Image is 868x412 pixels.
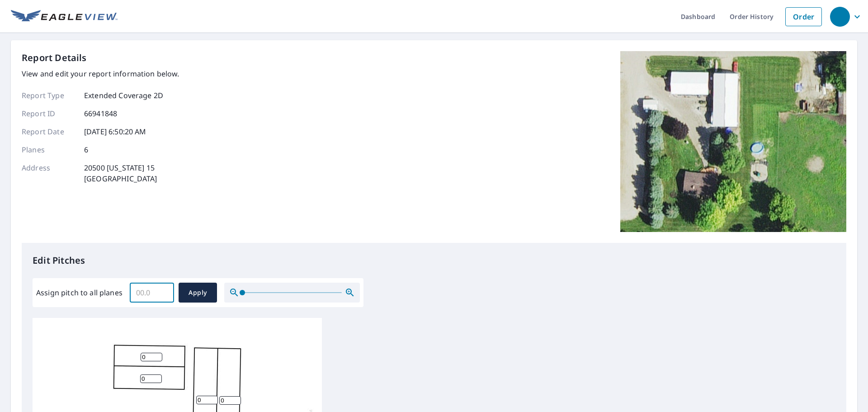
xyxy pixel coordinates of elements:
[179,283,217,303] button: Apply
[84,90,163,101] p: Extended Coverage 2D
[11,10,118,24] img: EV Logo
[22,126,76,137] p: Report Date
[36,287,123,298] label: Assign pitch to all planes
[22,90,76,101] p: Report Type
[22,68,179,79] p: View and edit your report information below.
[22,108,76,119] p: Report ID
[130,280,174,305] input: 00.0
[22,51,87,65] p: Report Details
[33,254,835,267] p: Edit Pitches
[620,51,846,232] img: Top image
[22,162,76,184] p: Address
[84,144,88,155] p: 6
[84,108,117,119] p: 66941848
[785,7,822,26] a: Order
[84,162,157,184] p: 20500 [US_STATE] 15 [GEOGRAPHIC_DATA]
[186,287,210,298] span: Apply
[84,126,146,137] p: [DATE] 6:50:20 AM
[22,144,76,155] p: Planes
